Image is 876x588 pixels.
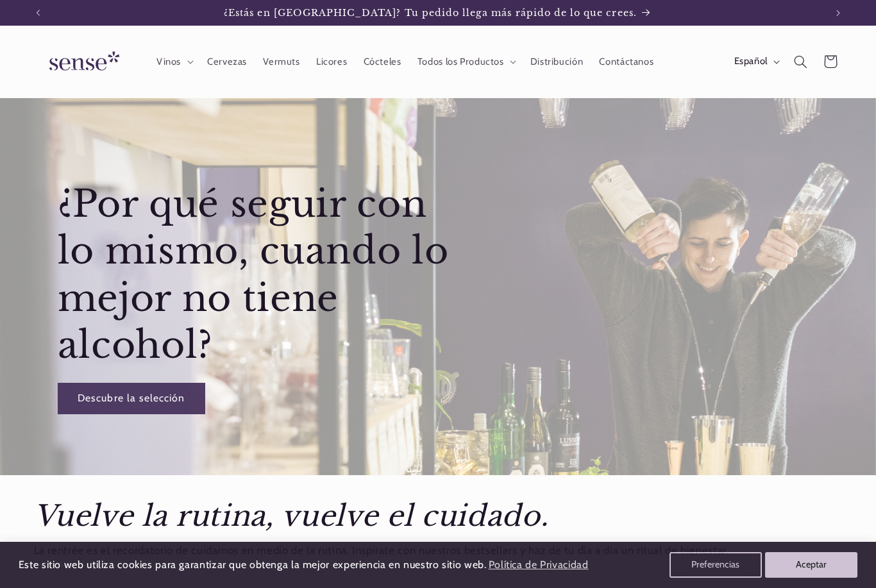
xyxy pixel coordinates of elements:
p: La rentrée es el recordatorio de cuidarnos en medio de la rutina. Inspírate con nuestros bestsell... [34,541,843,560]
span: Distribución [530,56,584,68]
span: Licores [316,56,347,68]
span: Todos los Productos [417,56,504,68]
img: Sense [34,44,130,80]
a: Contáctanos [591,47,662,76]
span: Contáctanos [599,56,653,68]
a: Política de Privacidad (opens in a new tab) [486,554,590,576]
summary: Todos los Productos [409,47,522,76]
em: Vuelve la rutina, vuelve el cuidado. [34,498,549,533]
button: Aceptar [765,552,857,578]
span: Este sitio web utiliza cookies para garantizar que obtenga la mejor experiencia en nuestro sitio ... [19,559,487,571]
button: Preferencias [670,552,762,578]
a: Cócteles [355,47,409,76]
a: Cervezas [199,47,255,76]
span: Vermuts [263,56,299,68]
a: Vermuts [255,47,308,76]
span: Vinos [156,56,181,68]
span: Cócteles [364,56,401,68]
button: Español [726,49,786,74]
summary: Búsqueda [786,47,815,76]
h2: ¿Por qué seguir con lo mismo, cuando lo mejor no tiene alcohol? [57,181,468,369]
span: Cervezas [207,56,247,68]
a: Distribución [522,47,591,76]
span: ¿Estás en [GEOGRAPHIC_DATA]? Tu pedido llega más rápido de lo que crees. [224,7,637,19]
a: Licores [308,47,355,76]
summary: Vinos [148,47,199,76]
a: Sense [29,38,135,85]
a: Descubre la selección [57,383,205,414]
span: Español [734,55,768,69]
